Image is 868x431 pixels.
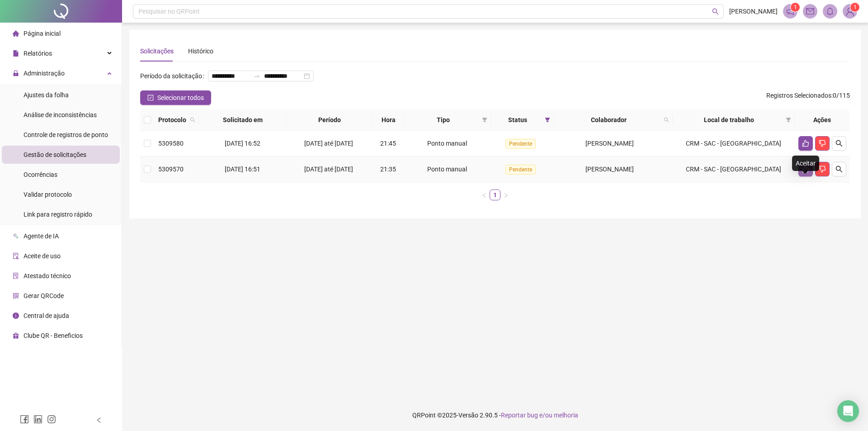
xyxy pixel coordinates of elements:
[662,113,671,127] span: search
[505,165,536,175] span: Pendente
[13,253,19,259] span: audit
[188,113,197,127] span: search
[500,189,511,200] button: right
[190,117,195,123] span: search
[854,4,857,10] span: 1
[24,252,61,260] span: Aceite de uso
[24,30,61,37] span: Página inicial
[96,417,102,423] span: left
[835,166,843,173] span: search
[380,140,396,147] span: 21:45
[676,115,782,125] span: Local de trabalho
[806,7,814,15] span: mail
[545,117,550,123] span: filter
[427,140,467,147] span: Ponto manual
[802,140,809,147] span: like
[24,131,108,138] span: Controle de registros de ponto
[826,7,834,15] span: bell
[729,6,778,16] span: [PERSON_NAME]
[784,113,793,127] span: filter
[503,193,509,198] span: right
[500,189,511,200] li: Próxima página
[373,109,405,131] th: Hora
[786,7,794,15] span: notification
[13,70,19,76] span: lock
[482,117,487,123] span: filter
[24,332,83,339] span: Clube QR - Beneficios
[791,3,800,12] sup: 1
[458,412,478,419] span: Versão
[427,166,467,173] span: Ponto manual
[843,5,857,18] img: 82410
[850,3,859,12] sup: Atualize o seu contato no menu Meus Dados
[140,46,174,56] div: Solicitações
[673,131,795,156] td: CRM - SAC - [GEOGRAPHIC_DATA]
[766,90,850,105] span: : 0 / 115
[481,193,487,198] span: left
[380,166,396,173] span: 21:35
[24,312,69,319] span: Central de ajuda
[158,166,184,173] span: 5309570
[13,313,19,319] span: info-circle
[24,292,64,299] span: Gerar QRCode
[188,46,213,56] div: Histórico
[501,412,578,419] span: Reportar bug e/ou melhoria
[712,8,719,15] span: search
[766,92,831,99] span: Registros Selecionados
[33,415,42,424] span: linkedin
[225,166,260,173] span: [DATE] 16:51
[287,109,373,131] th: Período
[798,115,846,125] div: Ações
[409,115,478,125] span: Tipo
[819,140,826,147] span: dislike
[837,400,859,422] div: Open Intercom Messenger
[24,211,92,218] span: Link para registro rápido
[24,272,71,279] span: Atestado técnico
[158,140,184,147] span: 5309580
[673,156,795,182] td: CRM - SAC - [GEOGRAPHIC_DATA]
[253,72,260,80] span: swap-right
[490,189,500,200] li: 1
[543,113,552,127] span: filter
[13,50,19,57] span: file
[13,332,19,339] span: gift
[505,139,536,149] span: Pendente
[819,166,826,173] span: dislike
[13,30,19,37] span: home
[24,91,69,99] span: Ajustes da folha
[792,156,819,171] div: Aceitar
[24,171,57,178] span: Ocorrências
[157,93,204,103] span: Selecionar todos
[585,140,634,147] span: [PERSON_NAME]
[557,115,660,125] span: Colaborador
[479,189,490,200] li: Página anterior
[304,140,353,147] span: [DATE] até [DATE]
[199,109,287,131] th: Solicitado em
[794,4,797,10] span: 1
[479,189,490,200] button: left
[24,232,59,240] span: Agente de IA
[24,151,86,158] span: Gestão de solicitações
[786,117,791,123] span: filter
[24,70,65,77] span: Administração
[13,273,19,279] span: solution
[490,190,500,200] a: 1
[158,115,186,125] span: Protocolo
[140,90,211,105] button: Selecionar todos
[304,166,353,173] span: [DATE] até [DATE]
[225,140,260,147] span: [DATE] 16:52
[664,117,669,123] span: search
[835,140,843,147] span: search
[495,115,541,125] span: Status
[24,111,97,118] span: Análise de inconsistências
[24,50,52,57] span: Relatórios
[13,293,19,299] span: qrcode
[47,415,56,424] span: instagram
[140,69,208,83] label: Período da solicitação
[585,166,634,173] span: [PERSON_NAME]
[24,191,72,198] span: Validar protocolo
[480,113,489,127] span: filter
[20,415,29,424] span: facebook
[147,95,154,101] span: check-square
[122,399,868,431] footer: QRPoint © 2025 - 2.90.5 -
